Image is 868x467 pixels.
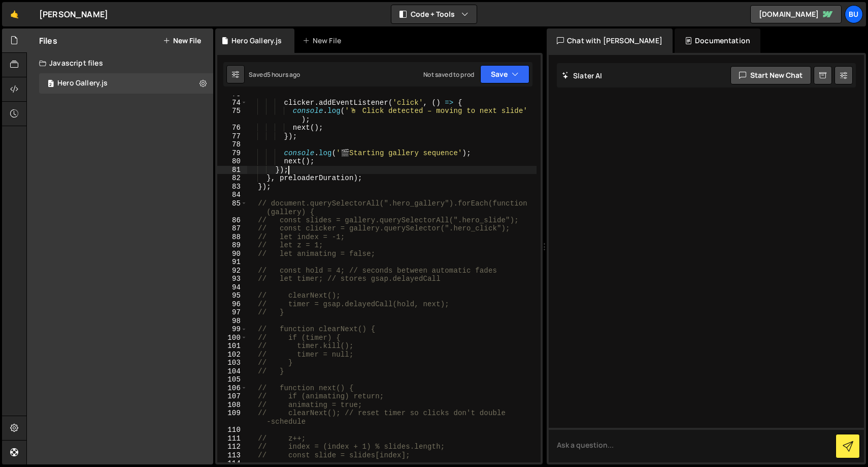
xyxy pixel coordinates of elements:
div: 76 [217,124,247,132]
div: 89 [217,241,247,250]
div: 104 [217,367,247,376]
div: 103 [217,359,247,367]
div: Saved [249,70,301,79]
div: 88 [217,233,247,242]
div: 100 [217,334,247,342]
div: Hero Gallery.js [57,79,108,88]
div: [PERSON_NAME] [39,8,108,20]
div: 86 [217,216,247,225]
div: 99 [217,325,247,334]
a: [DOMAIN_NAME] [750,5,842,23]
div: 101 [217,342,247,351]
div: Hero Gallery.js [231,36,282,46]
div: 102 [217,351,247,359]
span: 2 [48,80,54,89]
div: 81 [217,166,247,174]
button: Start new chat [730,66,811,84]
button: New File [163,37,201,45]
a: 🤙 [2,2,27,26]
div: 79 [217,149,247,158]
div: 91 [217,258,247,267]
button: Save [480,65,529,83]
div: 92 [217,267,247,275]
div: 110 [217,426,247,434]
div: 5 hours ago [267,70,301,79]
div: Documentation [675,28,760,53]
div: 93 [217,275,247,283]
div: 75 [217,107,247,124]
div: 90 [217,250,247,258]
div: 80 [217,157,247,166]
div: 77 [217,132,247,141]
div: 94 [217,283,247,292]
div: New File [303,36,345,46]
div: Chat with [PERSON_NAME] [547,28,673,53]
a: Bu [845,5,863,23]
div: Javascript files [27,53,213,73]
div: 95 [217,291,247,300]
div: 113 [217,451,247,460]
div: 97 [217,308,247,317]
h2: Slater AI [562,71,603,80]
div: 74 [217,99,247,107]
div: 109 [217,409,247,426]
div: 83 [217,183,247,191]
div: 98 [217,317,247,326]
div: Not saved to prod [423,70,474,79]
button: Code + Tools [391,5,477,23]
h2: Files [39,35,57,46]
div: 78 [217,140,247,149]
div: 84 [217,191,247,199]
div: 96 [217,300,247,309]
div: 105 [217,375,247,384]
div: 87 [217,224,247,233]
div: 17072/46993.js [39,73,213,94]
div: 82 [217,174,247,183]
div: 108 [217,401,247,410]
div: 107 [217,392,247,401]
div: 111 [217,434,247,443]
div: 106 [217,384,247,393]
div: 112 [217,443,247,451]
div: 85 [217,199,247,216]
